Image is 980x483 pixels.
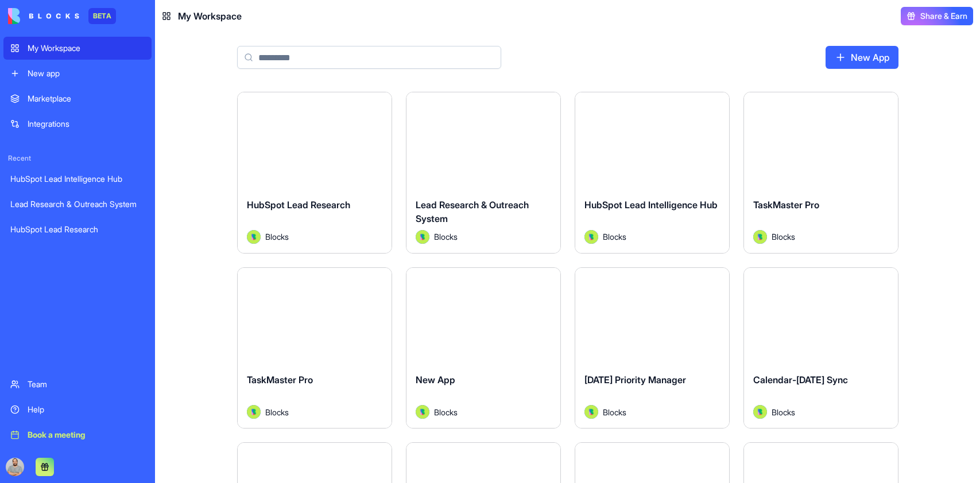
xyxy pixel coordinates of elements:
a: TaskMaster ProAvatarBlocks [237,267,392,429]
span: Recent [3,154,152,163]
div: New app [28,68,145,79]
span: Blocks [265,406,289,418]
span: Blocks [603,231,626,243]
a: Integrations [3,112,152,135]
img: Avatar [416,405,429,419]
span: Blocks [265,231,289,243]
span: Lead Research & Outreach System [416,199,529,224]
img: Avatar [247,405,261,419]
a: HubSpot Lead ResearchAvatarBlocks [237,92,392,254]
div: Help [28,404,145,415]
button: Share & Earn [901,7,973,25]
span: New App [416,374,455,385]
span: Blocks [434,406,458,418]
div: HubSpot Lead Intelligence Hub [10,173,145,185]
img: Avatar [753,405,767,419]
a: BETA [8,8,116,24]
span: HubSpot Lead Research [247,199,350,211]
a: [DATE] Priority ManagerAvatarBlocks [575,267,730,429]
div: Marketplace [28,93,145,104]
span: Calendar-[DATE] Sync [753,374,848,385]
span: TaskMaster Pro [247,374,313,385]
span: Blocks [603,406,626,418]
div: Team [28,379,145,390]
div: Book a meeting [28,429,145,441]
a: HubSpot Lead Intelligence Hub [3,168,152,190]
div: Integrations [28,118,145,130]
a: Book a meeting [3,423,152,446]
span: HubSpot Lead Intelligence Hub [584,199,718,211]
img: Avatar [584,405,598,419]
a: New app [3,62,152,85]
span: Blocks [772,231,795,243]
img: logo [8,8,79,24]
a: Help [3,398,152,421]
span: My Workspace [178,9,242,23]
a: Team [3,373,152,396]
span: Share & Earn [920,10,967,22]
div: HubSpot Lead Research [10,224,145,235]
img: Avatar [416,230,429,244]
div: BETA [88,8,116,24]
img: Avatar [247,230,261,244]
span: [DATE] Priority Manager [584,374,686,385]
a: HubSpot Lead Intelligence HubAvatarBlocks [575,92,730,254]
a: HubSpot Lead Research [3,218,152,241]
img: Avatar [753,230,767,244]
a: Marketplace [3,87,152,110]
span: Blocks [434,231,458,243]
div: Lead Research & Outreach System [10,198,145,210]
a: Lead Research & Outreach SystemAvatarBlocks [406,92,561,254]
a: New App [826,46,898,69]
span: Blocks [772,406,795,418]
div: My Workspace [28,42,145,54]
a: TaskMaster ProAvatarBlocks [743,92,898,254]
img: Avatar [584,230,598,244]
a: New AppAvatarBlocks [406,267,561,429]
a: Lead Research & Outreach System [3,193,152,216]
img: ACg8ocINnUFOES7OJTbiXTGVx5LDDHjA4HP-TH47xk9VcrTT7fmeQxI=s96-c [6,458,24,476]
a: Calendar-[DATE] SyncAvatarBlocks [743,267,898,429]
a: My Workspace [3,37,152,60]
span: TaskMaster Pro [753,199,819,211]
